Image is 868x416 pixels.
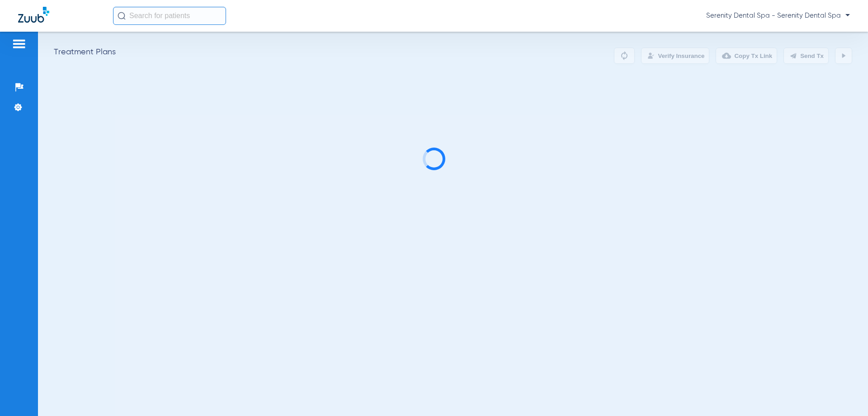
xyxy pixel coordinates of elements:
[118,12,126,20] img: Search Icon
[12,38,26,49] img: hamburger-icon
[619,50,630,61] img: Reparse
[783,48,829,64] button: Send Tx
[722,51,731,60] img: link-copy.png
[18,7,49,23] img: Zuub Logo
[840,52,847,59] img: play.svg
[647,52,655,59] img: Verify Insurance
[706,11,850,20] span: Serenity Dental Spa - Serenity Dental Spa
[641,48,709,64] button: Verify Insurance
[716,48,777,64] button: Copy Tx Link
[54,48,116,56] span: Treatment Plans
[790,52,797,59] img: send.svg
[113,7,226,25] input: Search for patients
